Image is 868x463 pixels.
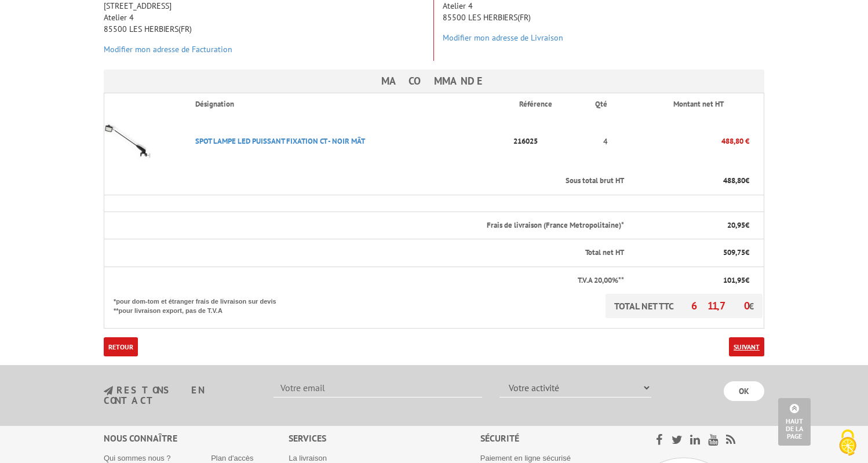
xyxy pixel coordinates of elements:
[104,239,626,267] th: Total net HT
[586,93,625,115] th: Qté
[104,212,626,239] th: Frais de livraison (France Metropolitaine)*
[625,131,749,151] p: 488,80 €
[778,398,811,446] a: Haut de la page
[186,93,510,115] th: Désignation
[827,424,868,463] button: Cookies (fenêtre modale)
[723,275,745,285] span: 101,95
[480,432,626,445] div: Sécurité
[104,118,151,165] img: SPOT LAMPE LED PUISSANT FIXATION CT - NOIR MâT
[104,167,626,195] th: Sous total brut HT
[104,386,113,396] img: newsletter.jpg
[289,454,327,462] a: La livraison
[510,131,586,151] p: 216025
[114,294,287,315] p: *pour dom-tom et étranger frais de livraison sur devis **pour livraison export, pas de T.V.A
[691,299,749,312] span: 611,70
[273,378,482,398] input: Votre email
[634,99,763,110] p: Montant net HT
[634,247,749,258] p: €
[727,220,745,230] span: 20,95
[443,32,563,43] a: Modifier mon adresse de Livraison
[104,44,232,54] a: Modifier mon adresse de Facturation
[586,115,625,167] td: 4
[104,432,289,445] div: Nous connaître
[289,432,480,445] div: Services
[606,294,763,318] p: TOTAL NET TTC €
[634,220,749,231] p: €
[510,93,586,115] th: Référence
[195,136,365,146] a: SPOT LAMPE LED PUISSANT FIXATION CT - NOIR MâT
[723,176,745,185] span: 488,80
[104,70,764,93] h3: Ma commande
[724,381,764,401] input: OK
[104,385,256,406] h3: restons en contact
[114,275,624,286] p: T.V.A 20,00%**
[104,337,138,356] a: Retour
[729,337,764,356] a: Suivant
[723,247,745,257] span: 509,75
[833,428,862,457] img: Cookies (fenêtre modale)
[211,454,253,462] a: Plan d'accès
[104,454,171,462] a: Qui sommes nous ?
[634,176,749,187] p: €
[634,275,749,286] p: €
[480,454,571,462] a: Paiement en ligne sécurisé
